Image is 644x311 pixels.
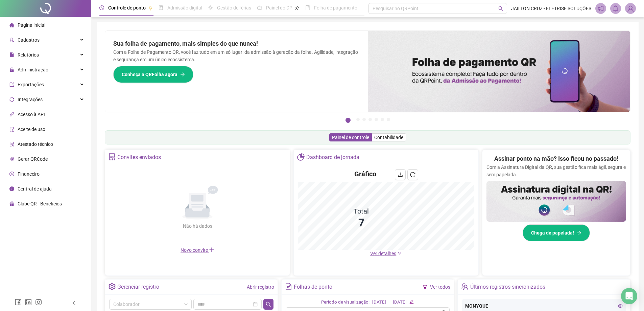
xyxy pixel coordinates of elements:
[381,118,384,121] button: 6
[618,304,623,308] span: eye
[387,118,390,121] button: 7
[321,299,369,306] div: Período de visualização:
[470,281,545,293] div: Últimos registros sincronizados
[18,67,48,72] span: Administração
[370,251,402,256] a: Ver detalhes down
[113,66,193,83] button: Conheça a QRFolha agora
[305,5,310,10] span: book
[9,52,14,57] span: file
[465,302,623,310] div: MONYQUE
[18,171,40,177] span: Financeiro
[113,39,360,48] h2: Sua folha de pagamento, mais simples do que nunca!
[9,127,14,132] span: audit
[148,6,152,10] span: pushpin
[99,5,104,10] span: clock-circle
[332,135,369,140] span: Painel de controle
[494,154,618,163] h2: Assinar ponto na mão? Isso ficou no passado!
[72,301,76,305] span: left
[166,222,229,230] div: Não há dados
[423,285,427,289] span: filter
[180,72,185,77] span: arrow-right
[122,71,177,78] span: Conheça a QRFolha agora
[397,251,402,256] span: down
[9,97,14,102] span: sync
[159,5,163,10] span: file-done
[598,5,604,12] span: notification
[297,153,304,160] span: pie-chart
[9,142,14,147] span: solution
[498,6,503,11] span: search
[285,283,292,290] span: file-text
[25,299,32,306] span: linkedin
[314,5,357,10] span: Folha de pagamento
[370,251,396,256] span: Ver detalhes
[393,299,407,306] div: [DATE]
[109,153,116,160] span: solution
[109,283,116,290] span: setting
[208,5,213,10] span: sun
[486,163,626,178] p: Com a Assinatura Digital da QR, sua gestão fica mais ágil, segura e sem papelada.
[117,281,159,293] div: Gerenciar registro
[18,52,39,58] span: Relatórios
[18,37,40,43] span: Cadastros
[389,299,390,306] div: -
[217,5,251,10] span: Gestão de férias
[625,3,636,14] img: 94463
[375,118,378,121] button: 5
[294,281,332,293] div: Folhas de ponto
[613,5,619,12] span: bell
[35,299,42,306] span: instagram
[18,22,45,28] span: Página inicial
[209,247,214,252] span: plus
[113,48,360,63] p: Com a Folha de Pagamento QR, você faz tudo em um só lugar: da admissão à geração da folha. Agilid...
[486,181,626,222] img: banner%2F02c71560-61a6-44d4-94b9-c8ab97240462.png
[108,5,146,10] span: Controle de ponto
[9,38,14,42] span: user-add
[368,31,630,112] img: banner%2F8d14a306-6205-4263-8e5b-06e9a85ad873.png
[354,169,376,179] h4: Gráfico
[577,230,581,235] span: arrow-right
[356,118,360,121] button: 2
[511,5,591,12] span: JAILTON CRUZ - ELETRISE SOLUÇÕES
[531,229,574,237] span: Chega de papelada!
[621,288,637,304] div: Open Intercom Messenger
[266,302,271,307] span: search
[257,5,262,10] span: dashboard
[247,284,274,290] a: Abrir registro
[18,201,62,206] span: Clube QR - Beneficios
[15,299,22,306] span: facebook
[18,82,44,87] span: Exportações
[18,141,53,147] span: Atestado técnico
[9,23,14,27] span: home
[295,6,299,10] span: pushpin
[18,127,45,132] span: Aceite de uso
[461,283,468,290] span: team
[18,156,48,162] span: Gerar QRCode
[9,186,14,191] span: info-circle
[117,152,161,163] div: Convites enviados
[372,299,386,306] div: [DATE]
[167,5,202,10] span: Admissão digital
[266,5,292,10] span: Painel do DP
[306,152,359,163] div: Dashboard de jornada
[410,172,415,177] span: reload
[368,118,372,121] button: 4
[374,135,403,140] span: Contabilidade
[362,118,366,121] button: 3
[9,82,14,87] span: export
[18,186,52,192] span: Central de ajuda
[430,284,450,290] a: Ver todos
[9,201,14,206] span: gift
[9,67,14,72] span: lock
[409,299,414,304] span: edit
[181,247,214,253] span: Novo convite
[398,172,403,177] span: download
[345,118,351,123] button: 1
[18,97,43,102] span: Integrações
[523,224,590,241] button: Chega de papelada!
[9,157,14,161] span: qrcode
[18,112,45,117] span: Acesso à API
[9,172,14,176] span: dollar
[9,112,14,117] span: api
